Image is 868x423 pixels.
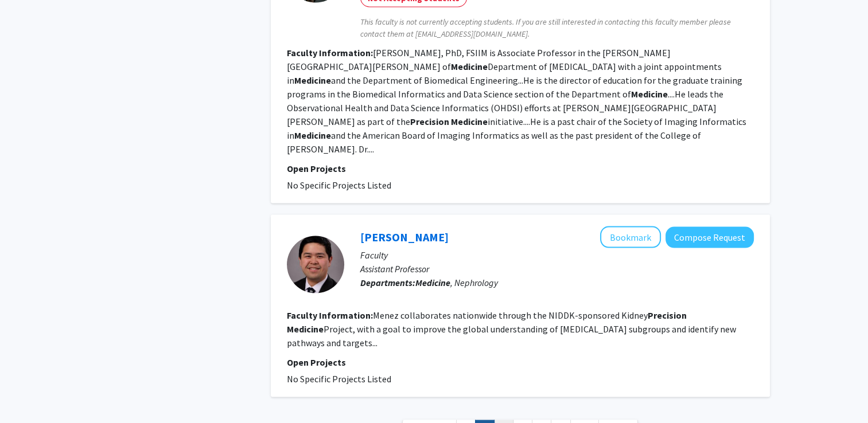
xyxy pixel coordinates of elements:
p: Open Projects [287,355,754,369]
b: Faculty Information: [287,310,373,321]
b: Medicine [631,88,668,100]
b: Medicine [287,323,324,335]
b: Precision [410,116,449,127]
button: Compose Request to Steven Menez [665,227,754,248]
b: Medicine [451,116,488,127]
span: No Specific Projects Listed [287,179,391,191]
fg-read-more: Menez collaborates nationwide through the NIDDK-sponsored Kidney Project, with a goal to improve ... [287,310,736,348]
button: Add Steven Menez to Bookmarks [600,226,661,248]
span: This faculty is not currently accepting students. If you are still interested in contacting this ... [360,16,754,40]
b: Departments: [360,277,415,288]
b: Faculty Information: [287,47,373,58]
p: Open Projects [287,162,754,175]
span: No Specific Projects Listed [287,373,391,385]
fg-read-more: [PERSON_NAME], PhD, FSIIM is Associate Professor in the [PERSON_NAME][GEOGRAPHIC_DATA][PERSON_NAM... [287,47,746,155]
p: Assistant Professor [360,262,754,276]
a: [PERSON_NAME] [360,230,449,244]
b: Precision [648,310,687,321]
iframe: Chat [9,371,49,414]
b: Medicine [451,61,488,72]
b: Medicine [294,130,331,141]
b: Medicine [415,277,450,288]
b: Medicine [294,75,331,86]
span: , Nephrology [415,277,498,288]
p: Faculty [360,248,754,262]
